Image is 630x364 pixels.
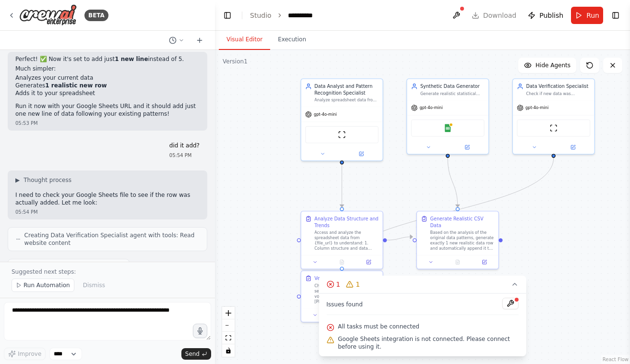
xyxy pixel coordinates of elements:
div: Data Verification Specialist [526,83,591,90]
strong: 1 new line [115,56,148,62]
span: gpt-4o-mini [525,105,548,110]
button: Execution [270,30,314,50]
span: ▶ [15,176,20,184]
span: All tasks must be connected [338,323,419,330]
button: Hide Agents [518,58,576,73]
p: Perfect! ✅ Now it's set to add just instead of 5. [15,56,200,63]
button: ▶Thought process [15,176,71,184]
div: Analyze Data Structure and Trends [314,216,379,229]
div: Based on the analysis of the original data patterns, generate exactly 1 new realistic data row an... [430,230,495,251]
button: Start a new chat [192,35,207,46]
div: 05:53 PM [15,120,200,127]
span: gpt-4o-mini [314,112,337,117]
span: Creating Data Verification Specialist agent with tools: Read website content [24,231,199,247]
button: Click to speak your automation idea [193,324,207,338]
div: Version 1 [223,58,248,65]
div: Synthetic Data Generator [420,83,485,90]
a: Studio [250,12,272,19]
button: fit view [222,332,235,344]
p: Suggested next steps: [12,268,203,276]
span: 1 [356,279,360,289]
button: Open in side panel [449,143,486,151]
div: Access and analyze the spreadsheet data from {file_url} to understand: 1. Column structure and da... [314,230,379,251]
span: Thought process [24,176,71,184]
button: toggle interactivity [222,344,235,357]
button: Open in side panel [343,150,380,158]
nav: breadcrumb [250,11,327,20]
div: React Flow controls [222,307,235,357]
p: Much simpler: [15,65,200,73]
div: Generate realistic statistical data following established patterns and trends, ensuring data main... [420,91,485,96]
div: Generate Realistic CSV Data [430,216,495,229]
g: Edge from 918f3f89-4723-4484-b366-4d9cb8ce505c to 495d3b98-d2e0-4d11-a852-39a16a57b21a [387,233,413,243]
span: Send [185,350,200,358]
button: No output available [444,258,472,267]
div: Verify Row AdditionCheck the Google Sheets file to see if the new row with volunteer_id V200004, ... [300,270,383,322]
button: Publish [524,7,567,24]
div: Synthetic Data GeneratorGenerate realistic statistical data following established patterns and tr... [406,78,489,155]
button: No output available [328,258,356,267]
div: Check if new data was successfully added to the Google Sheets file by reading the current contents [526,91,591,96]
div: 05:54 PM [15,208,200,216]
div: Data Verification SpecialistCheck if new data was successfully added to the Google Sheets file by... [512,78,595,155]
div: Data Analyst and Pattern Recognition Specialist [314,83,379,97]
li: Adds it to your spreadsheet [15,90,200,97]
span: 1 [336,279,340,289]
span: Improve [18,350,41,358]
li: Analyzes your current data [15,74,200,82]
span: Publish [539,11,563,20]
button: Show right sidebar [609,9,622,22]
p: Run it now with your Google Sheets URL and it should add just one new line of data following your... [15,103,200,118]
button: zoom in [222,307,235,319]
button: Run [571,7,603,24]
div: Generate Realistic CSV DataBased on the analysis of the original data patterns, generate exactly ... [416,211,499,269]
p: did it add? [169,142,200,150]
img: ScrapeWebsiteTool [338,131,346,139]
span: Hide Agents [535,61,571,69]
button: Open in side panel [357,258,380,267]
img: Google Sheets [444,124,452,132]
img: Logo [19,4,77,26]
button: 11 [319,276,526,293]
button: Visual Editor [219,30,270,50]
strong: 1 realistic new row [45,82,107,89]
div: Verify Row Addition [314,275,359,282]
p: I need to check your Google Sheets file to see if the row was actually added. Let me look: [15,192,200,206]
img: ScrapeWebsiteTool [549,124,558,132]
button: Open in side panel [473,258,496,267]
div: BETA [84,10,108,21]
div: Check the Google Sheets file to see if the new row with volunteer_id V200004, [PERSON_NAME], was ... [314,283,379,304]
button: Improve [4,348,46,360]
div: Analyze spreadsheet data from {file_url} to understand data structure, identify trends, patterns,... [314,97,379,103]
span: Run Automation [24,281,70,289]
span: Dismiss [83,281,105,289]
span: Google Sheets integration is not connected. Please connect before using it. [338,335,519,351]
div: Analyze Data Structure and TrendsAccess and analyze the spreadsheet data from {file_url} to under... [300,211,383,269]
span: gpt-4o-mini [420,105,443,110]
button: Hide left sidebar [221,9,234,22]
div: Data Analyst and Pattern Recognition SpecialistAnalyze spreadsheet data from {file_url} to unders... [300,78,383,161]
li: Generates [15,82,200,90]
span: Issues found [326,301,363,308]
button: zoom out [222,319,235,332]
div: 05:54 PM [169,152,200,159]
a: React Flow attribution [603,357,629,362]
g: Edge from b98062d0-7b68-4837-a942-196efceeff9c to 495d3b98-d2e0-4d11-a852-39a16a57b21a [444,158,461,207]
g: Edge from 29c4de63-3f27-4165-bf8b-0d96d8f426c9 to 918f3f89-4723-4484-b366-4d9cb8ce505c [339,164,345,207]
button: Open in side panel [554,143,592,151]
span: Run [586,11,599,20]
button: Run Automation [12,279,74,292]
button: Dismiss [78,279,110,292]
button: Send [181,348,211,360]
button: Switch to previous chat [165,35,188,46]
